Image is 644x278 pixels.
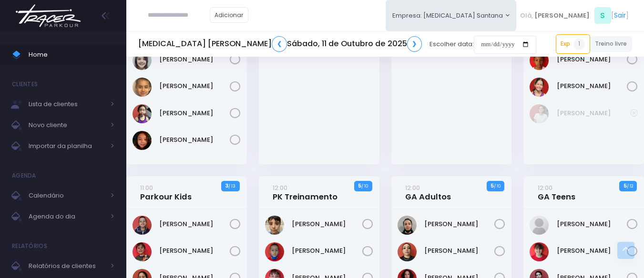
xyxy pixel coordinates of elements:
img: Sofia Rodrigues Gonçalves [133,131,152,150]
a: [PERSON_NAME] [557,55,627,64]
img: Manuela Moretz Andrade [530,78,549,97]
a: Adicionar [210,7,249,23]
small: 12:00 [273,183,287,192]
img: Laura Varjão [530,51,549,70]
strong: 5 [624,182,627,189]
a: [PERSON_NAME] [557,109,631,118]
h4: Clientes [12,75,38,94]
small: / 10 [361,183,368,189]
span: Calendário [29,189,105,202]
a: [PERSON_NAME] [159,109,230,118]
span: Relatórios de clientes [29,260,105,272]
span: S [594,7,611,24]
a: [PERSON_NAME] [159,219,230,229]
strong: 5 [358,182,361,189]
span: Olá, [520,11,533,20]
a: Sair [614,10,626,20]
div: Escolher data: [138,33,536,55]
a: [PERSON_NAME] [159,55,230,64]
a: ❮ [272,36,287,52]
h4: Relatórios [12,237,47,256]
a: [PERSON_NAME] [424,219,495,229]
small: 12:00 [405,183,420,192]
a: 12:00GA Adultos [405,183,451,202]
img: Anna Helena Roque Silva [530,242,549,261]
h5: [MEDICAL_DATA] [PERSON_NAME] Sábado, 11 de Outubro de 2025 [138,36,422,52]
span: 1 [573,39,585,50]
img: Gustavo Yuto Ueno Andrade [265,242,284,261]
img: Maria Eduarda Wallace de Souza [530,104,549,123]
small: / 10 [494,183,501,189]
a: [PERSON_NAME] [557,219,627,229]
a: 12:00PK Treinamento [273,183,337,202]
strong: 3 [225,182,228,189]
a: Treino livre [590,36,633,52]
span: Importar da planilha [29,140,105,152]
a: [PERSON_NAME] [557,246,627,256]
a: [PERSON_NAME] [159,135,230,145]
span: Lista de clientes [29,98,105,110]
span: Home [29,49,114,61]
img: Artur Siqueira [133,216,152,235]
small: 12:00 [538,183,552,192]
span: [PERSON_NAME] [534,11,590,20]
a: 11:00Parkour Kids [140,183,192,202]
a: 12:00GA Teens [538,183,575,202]
img: Davi Ettore Giuliano [133,242,152,261]
img: Sara Santos [133,78,152,97]
a: [PERSON_NAME] [292,246,362,256]
img: Camila de Sousa Alves [398,242,417,261]
a: [PERSON_NAME] [159,246,230,256]
img: Arthur Castro [265,216,284,235]
a: [PERSON_NAME] [557,81,627,91]
span: Novo cliente [29,119,105,131]
a: Exp1 [556,34,590,53]
img: Serena Tseng [133,104,152,123]
small: / 12 [627,183,633,189]
img: Amanda Pereira Sobral [530,216,549,235]
small: 11:00 [140,183,153,192]
div: [ ] [516,5,632,26]
a: [PERSON_NAME] [292,219,362,229]
a: ❯ [407,36,422,52]
a: [PERSON_NAME] [159,81,230,91]
small: / 13 [228,183,235,189]
img: Amanda Henrique [398,216,417,235]
img: Maria Vitória R Vieira [133,51,152,70]
h4: Agenda [12,166,36,185]
span: Agenda do dia [29,210,105,223]
a: [PERSON_NAME] [424,246,495,256]
strong: 5 [491,182,494,189]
